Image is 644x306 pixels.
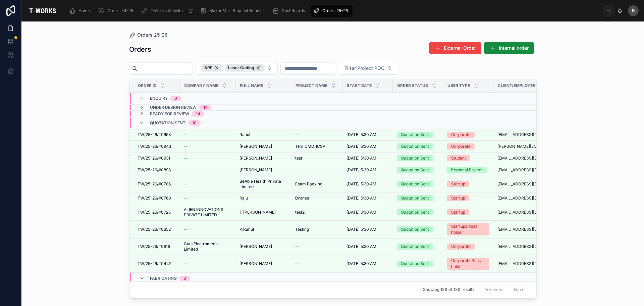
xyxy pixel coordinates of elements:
a: [PERSON_NAME] [239,244,287,249]
a: [EMAIL_ADDRESS][DOMAIN_NAME] [497,167,557,173]
a: [EMAIL_ADDRESS][DOMAIN_NAME] [497,227,557,232]
span: -- [295,244,299,249]
span: [PERSON_NAME] [239,244,272,249]
a: Home [67,5,95,17]
div: Startup [451,181,465,187]
a: [EMAIL_ADDRESS][DOMAIN_NAME] [497,156,557,161]
div: Quotation Sent [401,195,429,201]
span: TW/25-26/#0958 [138,132,171,137]
span: TW/25-26/#0725 [138,210,171,215]
a: [DATE] 5:30 AM [346,167,389,173]
div: Corporate Pass holder [451,258,485,270]
a: TW/25-26/#0652 [138,227,176,232]
span: [PERSON_NAME] [239,167,272,173]
div: Corporate [451,244,471,250]
span: test [295,156,302,161]
a: Quotation Sent [397,167,439,173]
div: Quotation Sent [401,261,429,267]
a: Quotation Sent [397,244,439,250]
span: [DATE] 5:30 AM [346,156,376,161]
a: -- [295,244,338,249]
span: Quotation Sent [150,120,185,126]
a: -- [184,156,231,161]
span: -- [184,132,188,137]
a: T [PERSON_NAME] [239,210,287,215]
div: Student [451,155,466,161]
a: BeAble Health Private Limited [239,179,287,189]
span: -- [295,261,299,266]
span: Company Name [184,83,218,88]
a: -- [295,261,338,266]
a: [DATE] 5:30 AM [346,261,389,266]
a: Testing [295,227,338,232]
a: Quotation Sent [397,195,439,201]
a: TW/25-26/#0931 [138,156,176,161]
a: TW/25-26/#0786 [138,181,176,187]
span: DashBoards [282,8,305,13]
span: [DATE] 5:30 AM [346,181,376,187]
a: [EMAIL_ADDRESS][DOMAIN_NAME] [497,261,557,266]
a: [EMAIL_ADDRESS][DOMAIN_NAME] [497,244,557,249]
a: Maker Mart Request Handler [198,5,269,17]
div: Laser Cutting [225,64,264,72]
span: Raju [239,195,248,201]
span: [DATE] 5:30 AM [346,167,376,173]
a: TW/25-26/#0898 [138,167,176,173]
span: Orders 24-25 [107,8,133,13]
div: Quotation Sent [401,155,429,161]
a: [DATE] 5:30 AM [346,156,389,161]
div: 14 [203,105,208,110]
span: -- [295,167,299,173]
div: Startup [451,209,465,215]
span: -- [184,156,188,161]
a: [EMAIL_ADDRESS][DOMAIN_NAME] [497,181,557,187]
button: External Order [429,42,481,54]
div: Quotation Sent [401,132,429,138]
a: Orders 25-26 [311,5,353,17]
button: Unselect ARP [201,64,222,72]
span: Maker Mart Request Handler [209,8,264,13]
a: Guts Electromech Limited [184,241,231,252]
div: 10 [192,120,197,126]
span: Project Name [296,83,327,88]
a: [EMAIL_ADDRESS][DOMAIN_NAME] [497,195,557,201]
span: Rahul [239,132,250,137]
a: [PERSON_NAME] [239,167,287,173]
span: Order Status [397,83,428,88]
span: T-Works Website [151,8,183,13]
a: -- [184,144,231,149]
div: Corporate [451,132,471,138]
a: TW/25-26/#0943 [138,144,176,149]
a: Corporate [447,132,489,138]
div: scrollable content [64,3,602,18]
span: TW/25-26/#0898 [138,167,171,173]
a: -- [184,227,231,232]
div: 3 [183,276,186,281]
span: TW/25-26/#0442 [138,261,171,266]
span: [DATE] 5:30 AM [346,195,376,201]
span: -- [184,261,188,266]
a: -- [184,167,231,173]
span: TW/25-26/#0943 [138,144,171,149]
a: Orders 25-26 [129,32,168,38]
a: test2 [295,210,338,215]
a: TW/25-26/#0760 [138,195,176,201]
span: -- [184,144,188,149]
a: [DATE] 5:30 AM [346,210,389,215]
a: [EMAIL_ADDRESS][DOMAIN_NAME] [497,132,557,137]
a: Startup [447,209,489,215]
a: test [295,156,338,161]
span: Drones [295,195,309,201]
a: [DATE] 5:30 AM [346,181,389,187]
a: [PERSON_NAME] [239,144,287,149]
span: TW/25-26/#0616 [138,244,170,249]
a: Startups Pass holder [447,223,489,235]
div: Quotation Sent [401,143,429,149]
